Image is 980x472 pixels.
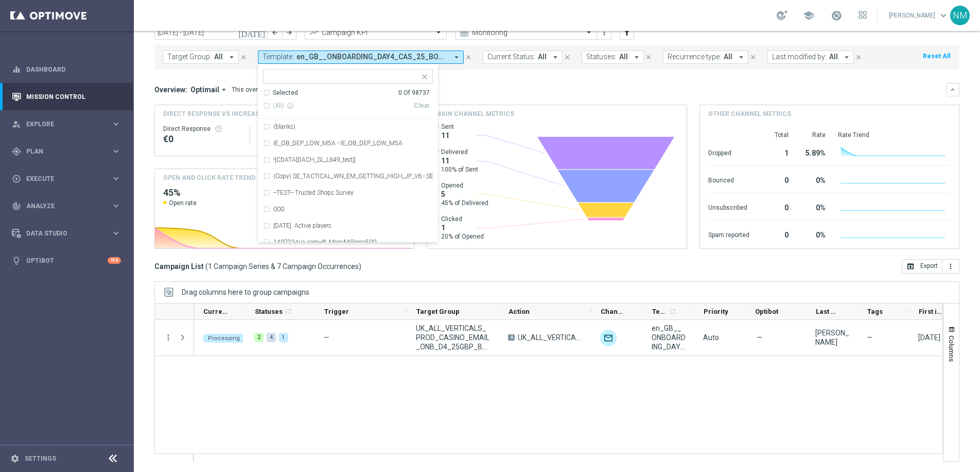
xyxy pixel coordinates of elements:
[163,133,241,145] div: €0
[273,190,354,196] label: --TEST-- Trusted Shops Survey
[273,157,356,163] label: ![CDATA[DACH_SL_L649_test]]
[652,308,667,315] span: Templates
[273,124,295,130] label: (blanks)
[582,50,644,64] button: Statuses: All arrow_drop_down
[203,308,228,315] span: Current Status
[419,71,428,79] button: close
[11,147,121,156] button: gps_fixed Plan keyboard_arrow_right
[669,307,677,315] i: refresh
[163,187,276,199] h2: 45%
[26,148,111,155] span: Plan
[111,201,121,211] i: keyboard_arrow_right
[12,120,21,129] i: person_search
[282,25,296,40] button: arrow_forward
[283,306,292,317] span: Calculate column
[455,25,597,40] ng-select: Monitoring
[801,131,826,139] div: Rate
[203,333,245,343] colored-tag: Processing
[563,52,572,63] button: close
[398,89,430,97] div: 0 Of 98737
[441,123,454,131] span: Sent
[441,215,484,223] span: Clicked
[111,146,121,156] i: keyboard_arrow_right
[867,333,872,342] span: —
[268,25,282,40] button: arrow_back
[465,54,472,61] i: close
[757,333,762,342] span: —
[12,201,21,211] i: track_changes
[518,333,583,342] span: UK_ALL_VERTICALS_PROD_CASINO_EMAIL_ONB_D4_25GBP_BONUS
[762,131,789,139] div: Total
[632,53,641,62] i: arrow_drop_down
[11,257,121,265] div: lightbulb Optibot +10
[271,29,278,36] i: arrow_back
[12,147,111,156] div: Plan
[254,333,264,342] div: 2
[601,308,625,315] span: Channel
[163,109,329,119] span: Direct Response VS Increase In Deposit Amount
[273,140,402,146] label: IE_OB_DEP_LOW_M5A - IE_OB_DEP_LOW_M5A
[324,308,349,315] span: Trigger
[622,28,632,37] i: filter_alt
[564,54,571,61] i: close
[26,83,121,110] a: Mission Control
[508,334,515,341] span: A
[227,53,236,62] i: arrow_drop_down
[164,333,173,342] button: more_vert
[748,52,758,63] button: close
[273,239,376,245] label: 140722-tue_com-dt_MegaMillions500
[645,54,652,61] i: close
[464,52,473,63] button: close
[902,259,942,274] button: open_in_browser Export
[947,262,955,271] i: more_vert
[668,53,721,61] span: Recurrence type:
[767,50,854,64] button: Last modified by: All arrow_drop_down
[737,53,746,62] i: arrow_drop_down
[11,175,121,183] button: play_circle_outline Execute keyboard_arrow_right
[12,120,111,129] div: Explore
[441,181,488,190] span: Opened
[262,53,294,61] span: Template:
[26,56,121,83] a: Dashboard
[359,262,361,271] span: )
[441,165,478,174] span: 100% of Sent
[11,229,121,238] button: Data Studio keyboard_arrow_right
[762,198,789,215] div: 0
[441,199,488,207] span: 45% of Delivered
[163,125,241,133] div: Direct Response
[169,199,197,207] span: Open rate
[441,148,478,156] span: Delivered
[309,27,319,38] i: trending_up
[704,308,728,315] span: Priority
[919,308,943,315] span: First in Range
[948,335,956,362] span: Columns
[11,202,121,210] button: track_changes Analyze keyboard_arrow_right
[267,333,276,342] div: 4
[11,65,121,74] button: equalizer Dashboard
[11,120,121,128] button: person_search Explore keyboard_arrow_right
[483,50,563,64] button: Current Status: All arrow_drop_down
[435,109,514,119] h4: Main channel metrics
[190,85,219,94] span: Optimail
[263,184,433,201] div: --TEST-- Trusted Shops Survey
[755,308,778,315] span: Optibot
[600,330,617,346] img: Optimail
[263,234,433,250] div: 140722-tue_com-dt_MegaMillions500
[12,147,21,156] i: gps_fixed
[324,333,329,342] span: —
[26,203,111,209] span: Analyze
[867,308,883,315] span: Tags
[182,288,309,296] span: Drag columns here to group campaigns
[724,53,732,61] span: All
[586,53,617,61] span: Statuses:
[258,89,438,243] ng-dropdown-panel: Options list
[441,190,488,199] span: 5
[11,93,121,101] button: Mission Control
[902,262,959,270] multiple-options-button: Export to CSV
[416,308,460,315] span: Target Group
[801,226,826,242] div: 0%
[208,335,240,342] span: Processing
[12,247,121,274] div: Optibot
